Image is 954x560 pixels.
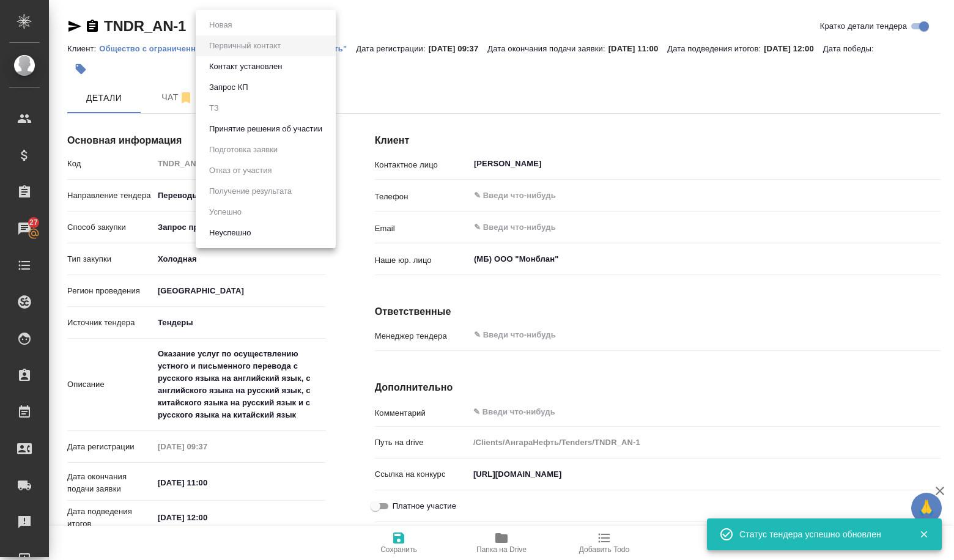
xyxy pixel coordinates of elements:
[205,18,236,32] button: Новая
[205,101,223,115] button: ТЗ
[739,528,901,540] div: Статус тендера успешно обновлен
[205,143,281,157] button: Подготовка заявки
[205,122,326,136] button: Принятие решения об участии
[205,226,254,240] button: Неуспешно
[205,60,286,73] button: Контакт установлен
[205,164,275,177] button: Отказ от участия
[205,185,295,198] button: Получение результата
[205,39,284,53] button: Первичный контакт
[205,205,245,219] button: Успешно
[911,529,936,540] button: Закрыть
[205,81,252,94] button: Запрос КП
